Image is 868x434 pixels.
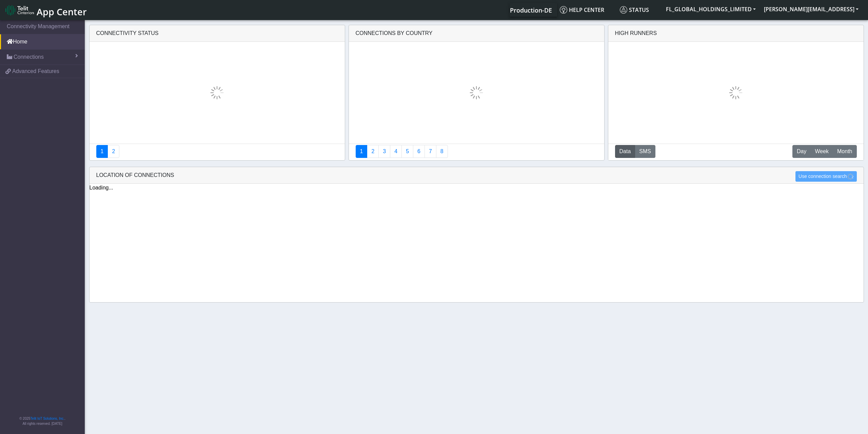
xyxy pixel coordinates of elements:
button: [PERSON_NAME][EMAIL_ADDRESS] [760,3,863,15]
a: Telit IoT Solutions, Inc. [31,417,64,420]
div: LOCATION OF CONNECTIONS [90,167,864,184]
span: Month [837,147,852,156]
a: Usage per Country [378,145,390,158]
button: SMS [635,145,655,158]
span: Help center [560,6,604,14]
button: Day [792,145,811,158]
a: App Center [5,3,86,17]
div: High Runners [615,29,657,37]
button: FL_GLOBAL_HOLDINGS_LIMITED [662,3,760,15]
span: Advanced Features [12,67,59,75]
div: Connectivity status [90,25,345,42]
span: Day [797,147,806,156]
span: Week [815,147,829,156]
span: Production-DE [510,6,552,14]
nav: Summary paging [96,145,338,158]
a: Connectivity status [96,145,108,158]
div: Loading... [90,184,864,192]
img: loading [847,173,854,180]
nav: Summary paging [356,145,597,158]
img: loading.gif [729,86,743,100]
img: logo-telit-cinterion-gw-new.png [5,5,34,16]
button: Week [810,145,833,158]
a: Help center [557,3,617,17]
button: Data [615,145,635,158]
a: Usage by Carrier [401,145,413,158]
img: knowledge.svg [560,6,567,14]
a: Your current platform instance [510,3,552,17]
img: status.svg [620,6,627,14]
button: Use connection search [795,171,856,182]
span: Status [620,6,649,14]
a: Zero Session [425,145,436,158]
a: Connections By Carrier [390,145,402,158]
span: App Center [37,5,87,18]
button: Month [833,145,856,158]
a: Not Connected for 30 days [436,145,448,158]
img: loading.gif [210,86,224,100]
a: Connections By Country [356,145,368,158]
span: Connections [14,53,44,61]
a: Deployment status [107,145,119,158]
a: Status [617,3,662,17]
div: Connections By Country [349,25,604,42]
a: Carrier [367,145,379,158]
a: 14 Days Trend [413,145,425,158]
img: loading.gif [470,86,483,100]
